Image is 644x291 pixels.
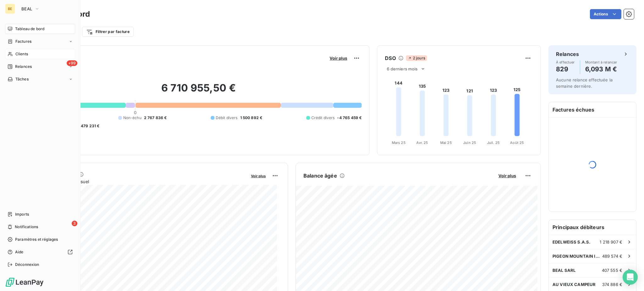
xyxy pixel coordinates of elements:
span: -479 231 € [79,123,100,129]
h2: 6 710 955,50 € [36,82,362,101]
button: Filtrer par facture [82,27,134,37]
span: Montant à relancer [585,60,617,64]
span: +99 [67,60,77,66]
span: BEAL SARL [552,268,575,273]
span: AU VIEUX CAMPEUR [552,282,596,287]
span: 6 derniers mois [387,66,418,71]
span: 3 [72,221,77,226]
a: Tableau de bord [5,24,75,34]
tspan: Avr. 25 [417,140,428,145]
span: Aucune relance effectuée la semaine dernière. [556,77,613,89]
h6: Factures échues [549,102,636,117]
span: Non-échu [123,115,142,121]
span: Crédit divers [311,115,335,121]
span: Relances [15,64,32,69]
span: 1 218 907 € [600,239,622,244]
h6: Principaux débiteurs [549,220,636,235]
span: Factures [15,39,31,44]
button: Actions [590,9,621,19]
span: 407 555 € [602,268,622,273]
a: Clients [5,49,75,59]
span: Aide [15,249,24,255]
span: 1 500 892 € [240,115,263,121]
img: Logo LeanPay [5,277,44,287]
span: BEAL [21,6,32,11]
a: Tâches [5,74,75,84]
h6: Relances [556,50,579,58]
span: Tableau de bord [15,26,44,32]
span: 0 [134,110,136,115]
a: +99Relances [5,62,75,72]
a: Factures [5,36,75,47]
h6: DSO [385,54,396,62]
button: Voir plus [249,173,268,178]
span: Voir plus [330,56,347,61]
span: Déconnexion [15,262,39,267]
tspan: Août 25 [510,140,524,145]
a: Imports [5,209,75,219]
tspan: Mars 25 [392,140,406,145]
span: Voir plus [498,173,516,178]
div: Open Intercom Messenger [623,270,638,285]
span: Voir plus [251,174,266,178]
tspan: Juil. 25 [487,140,500,145]
span: 374 886 € [602,282,622,287]
span: 489 574 € [602,254,622,259]
h4: 829 [556,64,575,74]
span: 2 jours [406,55,427,61]
h6: Balance âgée [303,172,337,179]
span: EDELWEISS S.A.S. [552,239,590,244]
span: 2 767 836 € [144,115,167,121]
span: Imports [15,211,29,217]
a: Paramètres et réglages [5,234,75,244]
span: Clients [15,51,28,57]
tspan: Juin 25 [463,140,476,145]
span: Chiffre d'affaires mensuel [36,178,247,185]
span: PIGEON MOUNTAIN INDUSTRIES [552,254,602,259]
span: Débit divers [216,115,238,121]
span: À effectuer [556,60,575,64]
span: Tâches [15,76,29,82]
div: BE [5,4,15,14]
span: Notifications [15,224,38,230]
a: Aide [5,247,75,257]
tspan: Mai 25 [440,140,452,145]
button: Voir plus [328,55,349,61]
span: Paramètres et réglages [15,237,58,242]
button: Voir plus [497,173,518,178]
h4: 6,093 M € [585,64,617,74]
span: -4 765 459 € [337,115,362,121]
